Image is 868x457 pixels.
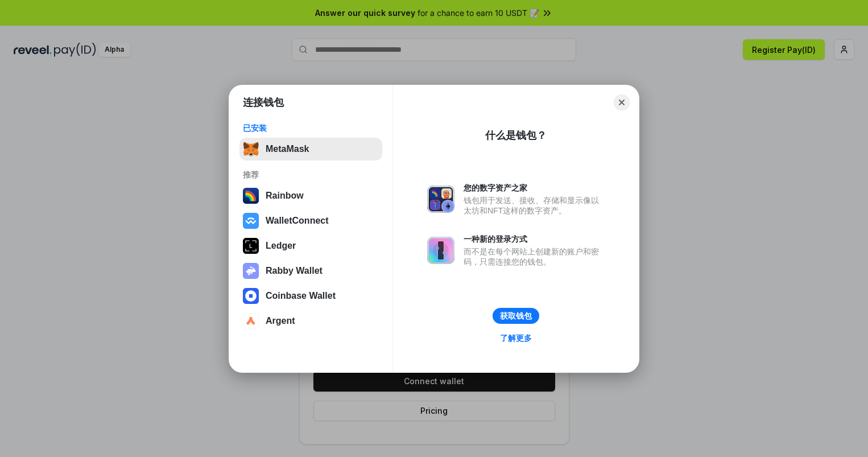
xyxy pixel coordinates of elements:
div: 一种新的登录方式 [464,234,605,244]
div: 了解更多 [500,333,532,343]
div: Rabby Wallet [266,266,323,276]
button: Coinbase Wallet [239,285,382,307]
img: svg+xml,%3Csvg%20fill%3D%22none%22%20height%3D%2233%22%20viewBox%3D%220%200%2035%2033%22%20width%... [243,141,259,157]
button: Ledger [239,234,382,257]
div: Ledger [266,241,296,251]
div: 您的数字资产之家 [464,183,605,193]
button: 获取钱包 [493,308,539,324]
img: svg+xml,%3Csvg%20width%3D%2228%22%20height%3D%2228%22%20viewBox%3D%220%200%2028%2028%22%20fill%3D... [243,313,259,329]
div: Rainbow [266,191,304,201]
img: svg+xml,%3Csvg%20width%3D%2228%22%20height%3D%2228%22%20viewBox%3D%220%200%2028%2028%22%20fill%3D... [243,213,259,229]
div: 什么是钱包？ [485,129,547,142]
div: 推荐 [243,170,379,180]
img: svg+xml,%3Csvg%20xmlns%3D%22http%3A%2F%2Fwww.w3.org%2F2000%2Fsvg%22%20fill%3D%22none%22%20viewBox... [243,263,259,279]
button: Rabby Wallet [239,260,382,282]
img: svg+xml,%3Csvg%20xmlns%3D%22http%3A%2F%2Fwww.w3.org%2F2000%2Fsvg%22%20width%3D%2228%22%20height%3... [243,238,259,254]
div: 而不是在每个网站上创建新的账户和密码，只需连接您的钱包。 [464,246,605,267]
div: 钱包用于发送、接收、存储和显示像以太坊和NFT这样的数字资产。 [464,195,605,216]
button: MetaMask [239,138,382,160]
div: Argent [266,316,295,326]
img: svg+xml,%3Csvg%20xmlns%3D%22http%3A%2F%2Fwww.w3.org%2F2000%2Fsvg%22%20fill%3D%22none%22%20viewBox... [427,186,454,213]
img: svg+xml,%3Csvg%20width%3D%2228%22%20height%3D%2228%22%20viewBox%3D%220%200%2028%2028%22%20fill%3D... [243,288,259,304]
a: 了解更多 [493,331,539,345]
div: WalletConnect [266,216,329,226]
button: Rainbow [239,184,382,207]
button: WalletConnect [239,209,382,232]
button: Close [614,94,630,110]
img: svg+xml,%3Csvg%20width%3D%22120%22%20height%3D%22120%22%20viewBox%3D%220%200%20120%20120%22%20fil... [243,188,259,204]
img: svg+xml,%3Csvg%20xmlns%3D%22http%3A%2F%2Fwww.w3.org%2F2000%2Fsvg%22%20fill%3D%22none%22%20viewBox... [427,237,454,264]
div: 获取钱包 [500,311,532,321]
div: 已安装 [243,123,379,133]
div: Coinbase Wallet [266,291,336,301]
button: Argent [239,310,382,332]
h1: 连接钱包 [243,96,284,109]
div: MetaMask [266,144,309,154]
